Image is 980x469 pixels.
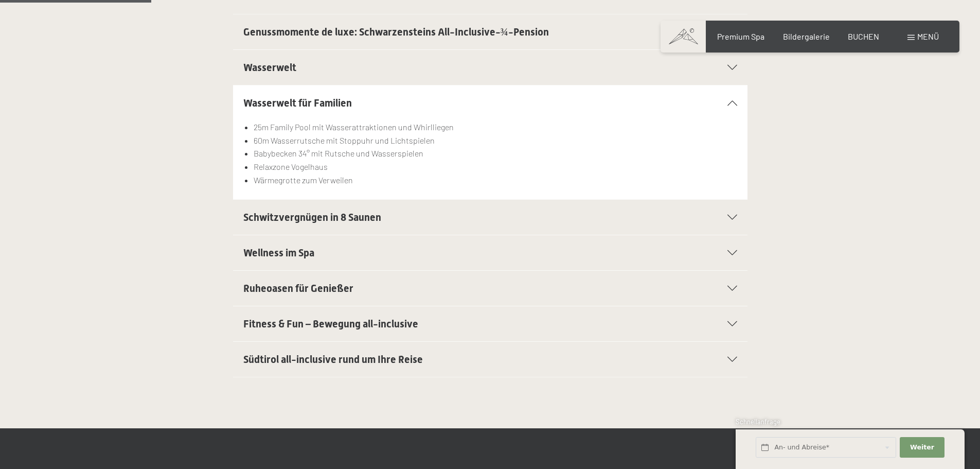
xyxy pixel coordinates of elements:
span: Menü [917,31,939,41]
li: Babybecken 34° mit Rutsche und Wasserspielen [254,147,737,160]
a: BUCHEN [848,31,879,41]
a: Premium Spa [717,31,764,41]
li: 25m Family Pool mit Wasserattraktionen und Whirlliegen [254,120,737,134]
span: Genussmomente de luxe: Schwarzensteins All-Inclusive-¾-Pension [243,26,549,38]
span: Schnellanfrage [736,418,780,426]
span: Südtirol all-inclusive rund um Ihre Reise [243,353,423,366]
span: Wasserwelt für Familien [243,97,352,109]
span: Weiter [910,443,934,452]
li: Relaxzone Vogelhaus [254,160,737,173]
li: Wärmegrotte zum Verweilen [254,173,737,187]
li: 60m Wasserrutsche mit Stoppuhr und Lichtspielen [254,134,737,147]
span: Fitness & Fun – Bewegung all-inclusive [243,318,418,330]
button: Weiter [900,437,944,458]
span: Ruheoasen für Genießer [243,282,353,294]
span: Schwitzvergnügen in 8 Saunen [243,211,381,223]
span: Wellness im Spa [243,247,314,259]
a: Bildergalerie [783,31,830,41]
span: Wasserwelt [243,61,296,74]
